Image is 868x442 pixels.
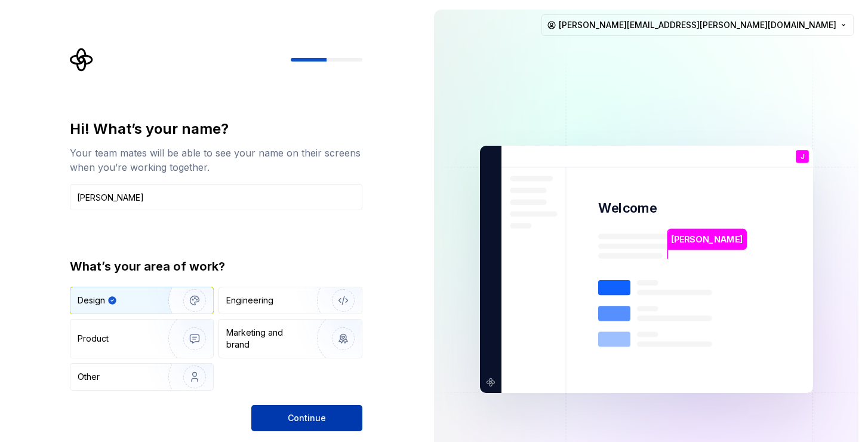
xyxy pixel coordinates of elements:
[70,184,362,210] input: Han Solo
[288,412,326,424] span: Continue
[800,154,804,160] p: J
[78,371,100,383] div: Other
[541,14,854,36] button: [PERSON_NAME][EMAIL_ADDRESS][PERSON_NAME][DOMAIN_NAME]
[671,233,743,246] p: [PERSON_NAME]
[70,119,362,139] div: Hi! What’s your name?
[226,327,307,351] div: Marketing and brand
[226,294,273,306] div: Engineering
[70,48,94,72] svg: Supernova Logo
[78,333,109,345] div: Product
[251,405,362,431] button: Continue
[70,258,362,275] div: What’s your area of work?
[598,199,657,217] p: Welcome
[70,146,362,174] div: Your team mates will be able to see your name on their screens when you’re working together.
[559,19,836,31] span: [PERSON_NAME][EMAIL_ADDRESS][PERSON_NAME][DOMAIN_NAME]
[78,294,105,306] div: Design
